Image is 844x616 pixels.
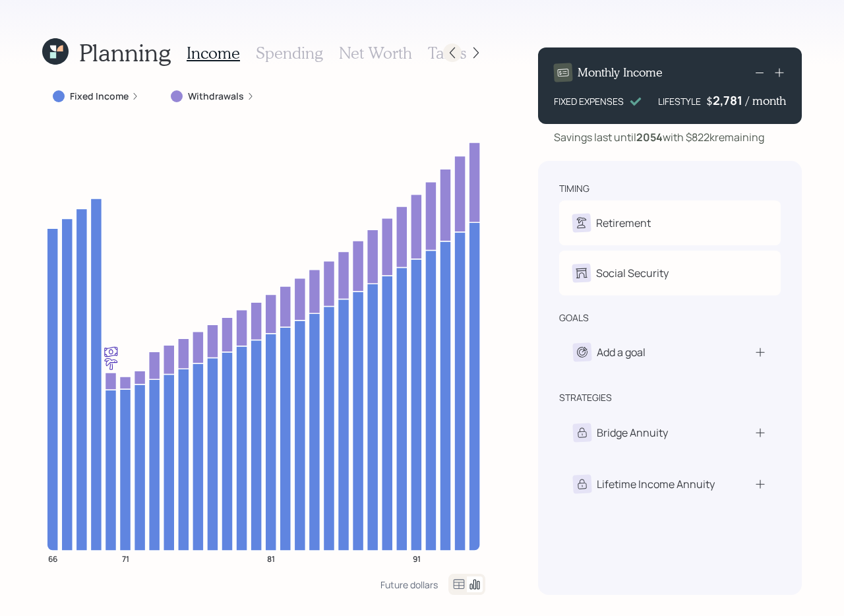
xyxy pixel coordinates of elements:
[597,476,715,492] div: Lifetime Income Annuity
[188,90,244,103] label: Withdrawals
[713,92,746,108] div: 2,781
[380,578,438,591] div: Future dollars
[122,553,129,564] tspan: 71
[578,65,663,80] h4: Monthly Income
[187,44,240,63] h3: Income
[79,38,171,67] h1: Planning
[48,553,57,564] tspan: 66
[267,553,275,564] tspan: 81
[554,129,764,145] div: Savings last until with $822k remaining
[70,90,129,103] label: Fixed Income
[597,344,646,360] div: Add a goal
[554,94,624,108] div: FIXED EXPENSES
[339,44,412,63] h3: Net Worth
[596,265,669,281] div: Social Security
[559,182,589,195] div: timing
[559,391,612,404] div: strategies
[597,425,668,441] div: Bridge Annuity
[559,311,589,324] div: goals
[413,553,421,564] tspan: 91
[596,215,651,231] div: Retirement
[658,94,701,108] div: LIFESTYLE
[636,130,663,144] b: 2054
[256,44,323,63] h3: Spending
[428,44,466,63] h3: Taxes
[746,94,786,108] h4: / month
[706,94,713,108] h4: $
